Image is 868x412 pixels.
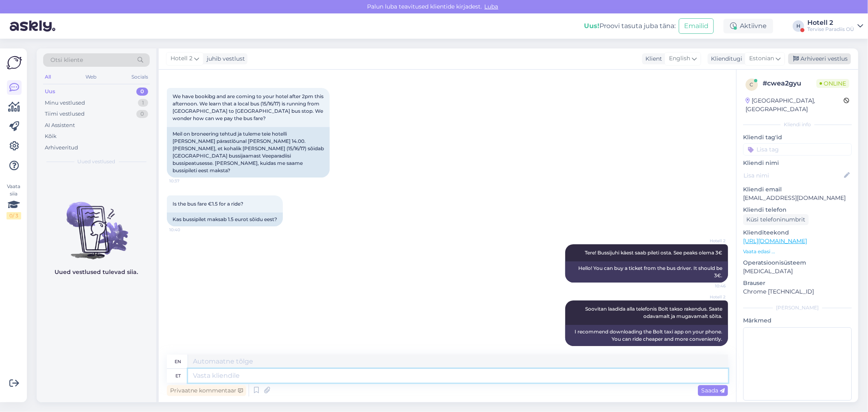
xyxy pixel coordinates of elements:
div: Socials [130,72,150,82]
input: Lisa tag [743,143,852,156]
input: Lisa nimi [743,171,842,180]
p: Brauser [743,279,852,287]
b: Uus! [584,22,599,30]
span: Is the bus fare €1.5 for a ride? [173,201,243,207]
div: 0 [136,88,148,96]
div: [PERSON_NAME] [743,304,852,311]
div: Arhiveeri vestlus [788,53,851,64]
p: [EMAIL_ADDRESS][DOMAIN_NAME] [743,194,852,202]
div: # cwea2gyu [763,79,816,88]
div: Privaatne kommentaar [167,385,246,396]
p: Märkmed [743,316,852,325]
div: [GEOGRAPHIC_DATA], [GEOGRAPHIC_DATA] [746,96,844,114]
div: en [175,355,181,368]
div: Vaata siia [7,183,21,219]
a: Hotell 2Tervise Paradiis OÜ [807,20,863,33]
span: We have bookibg and are coming to your hotel after 2pm this afternoon. We learn that a local bus ... [173,93,325,121]
div: Kas bussipilet maksab 1.5 eurot sõidu eest? [167,213,283,226]
span: Hotell 2 [171,54,192,63]
a: [URL][DOMAIN_NAME] [743,237,807,245]
span: 10:46 [695,283,726,289]
div: Uus [45,88,55,96]
div: Arhiveeritud [45,144,78,152]
div: H [793,20,804,32]
div: Klienditugi [708,55,742,63]
img: Askly Logo [7,55,22,70]
p: Chrome [TECHNICAL_ID] [743,287,852,296]
img: No chats [37,187,156,261]
p: Kliendi email [743,185,852,194]
div: juhib vestlust [203,55,245,63]
p: Kliendi nimi [743,159,852,167]
span: Soovitan laadida alla telefonis Bolt takso rakendus. Saate odavamalt ja mugavamalt sõita. [585,306,724,319]
div: Kliendi info [743,121,852,128]
div: Hotell 2 [807,20,854,26]
div: Aktiivne [724,19,773,33]
div: Kõik [45,132,57,140]
div: Proovi tasuta juba täna: [584,21,676,31]
div: Tervise Paradiis OÜ [807,26,854,33]
p: Operatsioonisüsteem [743,259,852,267]
p: Vaata edasi ... [743,248,852,255]
span: Hotell 2 [695,294,726,300]
div: I recommend downloading the Bolt taxi app on your phone. You can ride cheaper and more conveniently. [565,325,728,346]
div: Klient [642,55,662,63]
p: Kliendi tag'id [743,133,852,142]
p: Uued vestlused tulevad siia. [55,268,138,276]
p: [MEDICAL_DATA] [743,267,852,276]
span: 10:47 [695,346,726,353]
div: et [175,369,181,383]
span: Estonian [749,54,774,63]
span: English [669,54,690,63]
span: Saada [701,387,725,394]
div: Minu vestlused [45,99,85,107]
span: c [750,81,754,88]
div: 0 / 3 [7,212,21,219]
div: AI Assistent [45,121,75,129]
div: Küsi telefoninumbrit [743,214,809,225]
span: Online [816,79,849,88]
span: Tere! Bussijuhi käest saab pileti osta. See peaks olema 3€ [585,250,722,256]
div: Meil on broneering tehtud ja tuleme teie hotelli [PERSON_NAME] pärastlõunal [PERSON_NAME] 14.00. ... [167,127,330,178]
button: Emailid [679,18,714,34]
div: 1 [138,99,148,107]
span: Uued vestlused [78,158,116,165]
span: Otsi kliente [50,56,83,64]
div: 0 [136,110,148,118]
div: All [43,72,52,82]
span: 10:37 [169,178,200,184]
p: Kliendi telefon [743,206,852,214]
span: Luba [482,3,501,10]
p: Klienditeekond [743,228,852,237]
div: Web [84,72,98,82]
span: Hotell 2 [695,238,726,244]
span: 10:40 [169,227,200,233]
div: Hello! You can buy a ticket from the bus driver. It should be 3€. [565,261,728,283]
div: Tiimi vestlused [45,110,85,118]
